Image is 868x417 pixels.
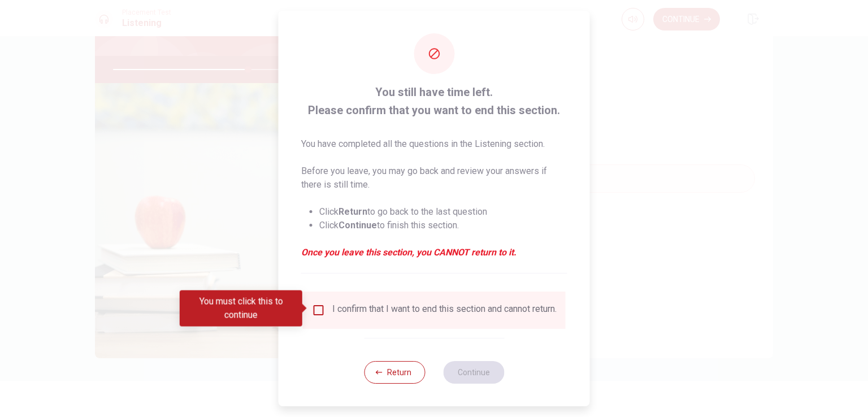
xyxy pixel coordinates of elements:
p: You have completed all the questions in the Listening section. [301,137,567,151]
button: Return [364,361,425,384]
p: Before you leave, you may go back and review your answers if there is still time. [301,164,567,192]
button: Continue [443,361,504,384]
strong: Return [338,206,367,217]
li: Click to go back to the last question [319,205,567,219]
li: Click to finish this section. [319,219,567,232]
div: I confirm that I want to end this section and cannot return. [332,303,557,317]
strong: Continue [338,220,377,231]
em: Once you leave this section, you CANNOT return to it. [301,246,567,259]
span: You still have time left. Please confirm that you want to end this section. [301,83,567,119]
span: You must click this to continue [312,303,325,317]
div: You must click this to continue [180,290,302,327]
